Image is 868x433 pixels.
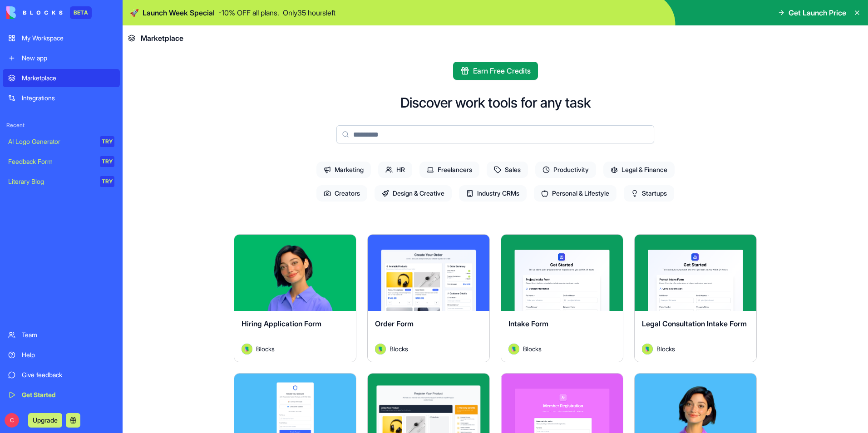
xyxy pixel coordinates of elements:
div: My Workspace [22,34,114,43]
h2: Discover work tools for any task [400,94,591,111]
a: Intake FormAvatarBlocks [501,234,623,362]
span: Productivity [535,162,596,178]
a: BETA [6,6,92,19]
a: Hiring Application FormAvatarBlocks [234,234,356,362]
div: Team [22,330,114,340]
span: Design & Creative [375,185,452,202]
div: Integrations [22,93,114,103]
span: Order Form [375,319,414,328]
span: Blocks [656,344,675,354]
div: Give feedback [22,370,114,379]
span: Startups [624,185,674,202]
button: Earn Free Credits [453,62,538,80]
a: Get Started [3,386,120,404]
span: Earn Free Credits [473,65,531,76]
a: Team [3,326,120,344]
span: Legal Consultation Intake Form [642,319,747,328]
a: New app [3,49,120,67]
a: Help [3,346,120,364]
div: Feedback Form [8,157,94,166]
span: Hiring Application Form [242,319,321,328]
a: Legal Consultation Intake FormAvatarBlocks [634,234,757,362]
div: AI Logo Generator [8,137,94,146]
div: BETA [70,6,92,19]
span: Sales [487,162,528,178]
a: Literary BlogTRY [3,172,120,191]
div: TRY [100,136,114,147]
span: Blocks [523,344,542,354]
p: Only 35 hours left [283,7,335,18]
span: Marketing [316,162,371,178]
span: Creators [316,185,367,202]
span: Get Launch Price [789,7,846,18]
span: Launch Week Special [143,7,215,18]
img: Avatar [642,344,653,354]
img: Avatar [242,344,252,354]
div: Literary Blog [8,177,94,186]
span: Intake Form [508,319,548,328]
a: Feedback FormTRY [3,153,120,171]
div: Help [22,350,114,359]
span: HR [378,162,412,178]
img: logo [6,6,63,19]
div: New app [22,54,114,63]
span: Recent [3,122,120,129]
img: Avatar [375,344,386,354]
a: Order FormAvatarBlocks [367,234,490,362]
div: Marketplace [22,74,114,83]
div: TRY [100,156,114,167]
div: Get Started [22,390,114,399]
a: My Workspace [3,29,120,47]
a: Integrations [3,89,120,107]
div: TRY [100,176,114,187]
span: Freelancers [419,162,479,178]
span: Marketplace [141,33,183,44]
span: Blocks [390,344,408,354]
span: Industry CRMs [459,185,527,202]
button: Upgrade [28,413,62,428]
span: Legal & Finance [603,162,675,178]
span: 🚀 [130,7,139,18]
a: Marketplace [3,69,120,87]
a: Upgrade [28,415,62,424]
span: Blocks [256,344,275,354]
a: AI Logo GeneratorTRY [3,133,120,151]
img: Avatar [508,344,519,354]
p: - 10 % OFF all plans. [218,7,279,18]
a: Give feedback [3,366,120,384]
span: Personal & Lifestyle [534,185,616,202]
span: C [5,413,19,428]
